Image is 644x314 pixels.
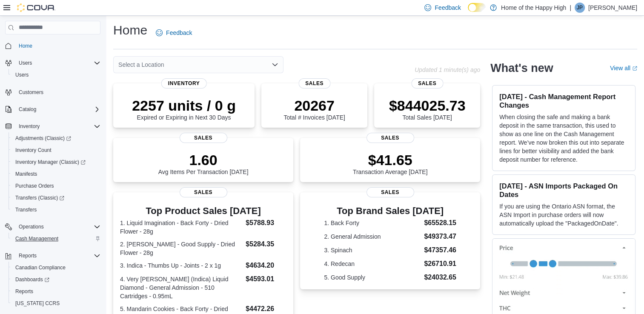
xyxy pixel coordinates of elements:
[15,251,100,261] span: Reports
[9,192,104,204] a: Transfers (Classic)
[353,151,428,168] p: $41.65
[632,66,637,71] svg: External link
[2,250,104,262] button: Reports
[15,194,64,201] span: Transfers (Classic)
[424,272,456,283] dd: $24032.65
[9,168,104,180] button: Manifests
[424,259,456,269] dd: $26710.91
[15,288,33,295] span: Reports
[15,58,35,68] button: Users
[246,274,286,284] dd: $4593.01
[2,86,104,98] button: Customers
[353,151,428,175] div: Transaction Average [DATE]
[246,260,286,271] dd: $4634.20
[19,43,32,49] span: Home
[2,221,104,233] button: Operations
[12,169,100,179] span: Manifests
[9,285,104,297] button: Reports
[17,3,55,12] img: Cova
[588,3,637,13] p: [PERSON_NAME]
[435,3,461,12] span: Feedback
[324,219,421,227] dt: 1. Back Forty
[12,169,40,179] a: Manifests
[246,304,286,314] dd: $4472.26
[19,252,37,259] span: Reports
[468,12,468,12] span: Dark Mode
[283,97,345,121] div: Total # Invoices [DATE]
[15,251,40,261] button: Reports
[15,222,100,232] span: Operations
[120,206,286,216] h3: Top Product Sales [DATE]
[15,183,54,189] span: Purchase Orders
[570,3,571,13] p: |
[15,135,71,142] span: Adjustments (Classic)
[120,275,242,300] dt: 4. Very [PERSON_NAME] (Indica) Liquid Diamond - General Admission - 510 Cartridges - 0.95mL
[132,97,236,121] div: Expired or Expiring in Next 30 Days
[9,156,104,168] a: Inventory Manager (Classic)
[113,22,147,39] h1: Home
[12,286,37,297] a: Reports
[12,157,89,167] a: Inventory Manager (Classic)
[577,3,583,13] span: JP
[152,24,195,41] a: Feedback
[246,239,286,249] dd: $5284.35
[501,3,566,13] p: Home of the Happy High
[9,233,104,245] button: Cash Management
[15,222,47,232] button: Operations
[19,123,40,130] span: Inventory
[15,264,66,271] span: Canadian Compliance
[120,261,242,270] dt: 3. Indica - Thumbs Up - Joints - 2 x 1g
[9,274,104,285] a: Dashboards
[272,61,278,68] button: Open list of options
[366,187,414,197] span: Sales
[15,206,37,213] span: Transfers
[499,202,628,228] p: If you are using the Ontario ASN format, the ASN Import in purchase orders will now automatically...
[246,218,286,228] dd: $5788.93
[324,232,421,241] dt: 2. General Admission
[499,113,628,164] p: When closing the safe and making a bank deposit in the same transaction, this used to show as one...
[12,298,100,308] span: Washington CCRS
[12,234,100,244] span: Cash Management
[9,132,104,144] a: Adjustments (Classic)
[9,262,104,274] button: Canadian Compliance
[12,263,69,273] a: Canadian Compliance
[12,133,100,143] span: Adjustments (Classic)
[12,181,100,191] span: Purchase Orders
[12,70,100,80] span: Users
[424,245,456,255] dd: $47357.46
[15,235,58,242] span: Cash Management
[324,246,421,254] dt: 3. Spinach
[499,92,628,109] h3: [DATE] - Cash Management Report Changes
[12,133,74,143] a: Adjustments (Classic)
[12,193,100,203] span: Transfers (Classic)
[132,97,236,114] p: 2257 units / 0 g
[366,133,414,143] span: Sales
[468,3,486,12] input: Dark Mode
[499,182,628,199] h3: [DATE] - ASN Imports Packaged On Dates
[12,274,100,285] span: Dashboards
[12,234,62,244] a: Cash Management
[12,145,100,155] span: Inventory Count
[389,97,466,114] p: $844025.73
[15,159,86,166] span: Inventory Manager (Classic)
[166,29,192,37] span: Feedback
[12,205,40,215] a: Transfers
[161,78,207,88] span: Inventory
[389,97,466,121] div: Total Sales [DATE]
[283,97,345,114] p: 20267
[424,218,456,228] dd: $65528.15
[19,89,43,96] span: Customers
[12,263,100,273] span: Canadian Compliance
[19,106,36,113] span: Catalog
[415,66,480,73] p: Updated 1 minute(s) ago
[9,204,104,216] button: Transfers
[2,103,104,115] button: Catalog
[12,145,55,155] a: Inventory Count
[411,78,443,88] span: Sales
[9,69,104,81] button: Users
[19,60,32,66] span: Users
[12,193,68,203] a: Transfers (Classic)
[15,171,37,177] span: Manifests
[9,144,104,156] button: Inventory Count
[15,87,47,97] a: Customers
